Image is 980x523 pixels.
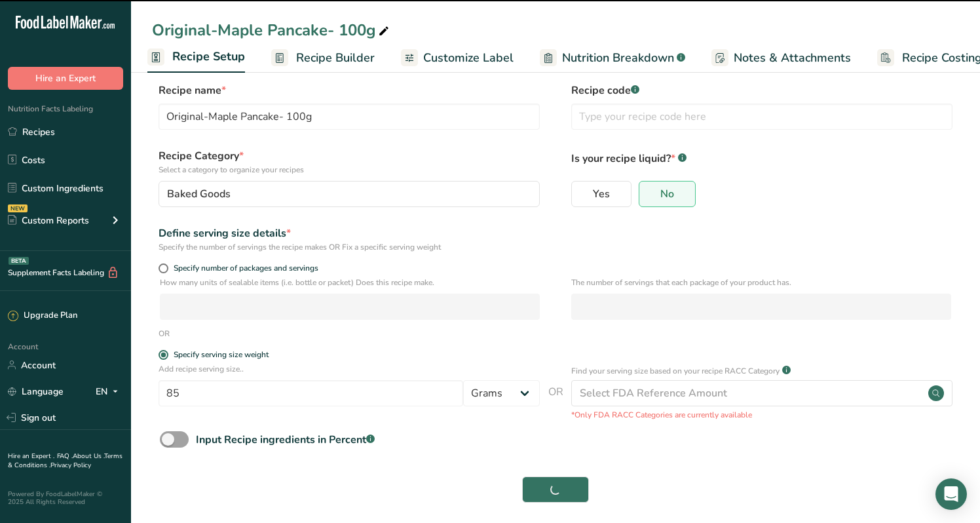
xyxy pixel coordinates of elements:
div: Select FDA Reference Amount [580,385,727,401]
a: Privacy Policy [50,461,91,470]
div: EN [96,383,123,399]
a: Recipe Setup [147,42,245,73]
p: Find your serving size based on your recipe RACC Category [571,365,780,377]
a: Language [8,380,64,403]
span: Yes [593,187,610,201]
span: Baked Goods [167,186,231,202]
div: Original-Maple Pancake- 100g [152,18,392,42]
p: Is your recipe liquid? [571,148,952,166]
label: Recipe code [571,83,952,98]
a: Hire an Expert . [8,452,54,461]
p: Select a category to organize your recipes [159,164,540,176]
a: FAQ . [57,452,73,461]
span: Customize Label [423,49,514,67]
div: NEW [8,204,28,212]
label: Recipe Category [159,148,540,176]
a: Nutrition Breakdown [540,43,685,73]
input: Type your serving size here [159,380,463,406]
p: *Only FDA RACC Categories are currently available [571,409,952,421]
div: BETA [9,257,29,265]
div: Specify the number of servings the recipe makes OR Fix a specific serving weight [159,241,540,253]
span: No [660,187,674,201]
button: Hire an Expert [8,67,123,90]
span: OR [548,384,563,421]
p: How many units of sealable items (i.e. bottle or packet) Does this recipe make. [160,277,540,288]
span: Notes & Attachments [734,49,851,67]
div: OR [159,328,170,339]
div: Input Recipe ingredients in Percent [196,432,375,448]
label: Recipe name [159,83,540,98]
div: Custom Reports [8,214,89,227]
span: Specify number of packages and servings [168,263,318,273]
div: Powered By FoodLabelMaker © 2025 All Rights Reserved [8,490,123,506]
span: Recipe Setup [172,48,245,66]
div: Open Intercom Messenger [935,478,967,510]
a: Recipe Builder [271,43,375,73]
a: Terms & Conditions . [8,452,122,470]
a: About Us . [73,452,104,461]
span: Recipe Builder [296,49,375,67]
input: Type your recipe name here [159,104,540,130]
span: Nutrition Breakdown [562,49,674,67]
div: Specify serving size weight [174,350,269,360]
button: Baked Goods [159,181,540,207]
div: Define serving size details [159,225,540,241]
input: Type your recipe code here [571,104,952,130]
p: Add recipe serving size.. [159,363,540,375]
a: Customize Label [401,43,514,73]
div: Upgrade Plan [8,309,77,322]
p: The number of servings that each package of your product has. [571,277,951,288]
a: Notes & Attachments [711,43,851,73]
